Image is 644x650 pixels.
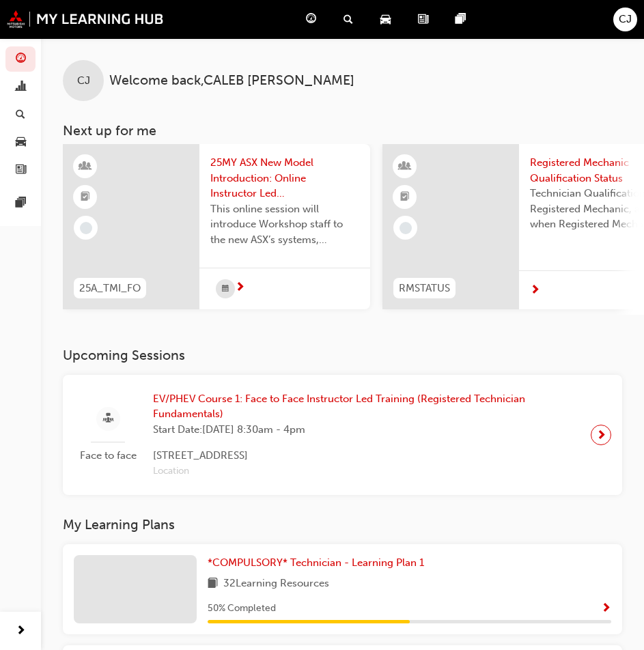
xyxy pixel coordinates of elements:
[445,5,482,33] a: pages-icon
[63,517,622,533] h3: My Learning Plans
[153,391,580,422] span: EV/PHEV Course 1: Face to Face Instructor Led Training (Registered Technician Fundamentals)
[79,281,141,296] span: 25A_TMI_FO
[344,11,353,28] span: search-icon
[16,623,26,640] span: next-icon
[16,109,25,121] span: search-icon
[16,197,26,210] span: pages-icon
[153,448,580,464] span: [STREET_ADDRESS]
[16,53,26,66] span: guage-icon
[208,576,218,593] span: book-icon
[380,11,391,28] span: car-icon
[399,281,450,296] span: RMSTATUS
[153,422,580,438] span: Start Date: [DATE] 8:30am - 4pm
[369,5,407,33] a: car-icon
[530,285,540,297] span: next-icon
[80,222,92,234] span: learningRecordVerb_NONE-icon
[456,11,466,28] span: pages-icon
[613,8,637,31] button: CJ
[407,5,445,33] a: news-icon
[306,11,316,28] span: guage-icon
[7,10,164,28] img: mmal
[400,222,412,234] span: learningRecordVerb_NONE-icon
[295,5,333,33] a: guage-icon
[619,12,632,27] span: CJ
[63,144,370,309] a: 25A_TMI_FO25MY ASX New Model Introduction: Online Instructor Led TrainingThis online session will...
[208,555,430,571] a: *COMPULSORY* Technician - Learning Plan 1
[418,11,428,28] span: news-icon
[210,201,359,248] span: This online session will introduce Workshop staff to the new ASX’s systems, software, servicing p...
[596,425,606,444] span: next-icon
[77,73,90,89] span: CJ
[400,188,410,206] span: booktick-icon
[74,386,611,485] a: Face to faceEV/PHEV Course 1: Face to Face Instructor Led Training (Registered Technician Fundame...
[333,5,369,33] a: search-icon
[222,281,229,298] span: calendar-icon
[153,464,580,479] span: Location
[16,164,26,176] span: news-icon
[208,556,424,569] span: *COMPULSORY* Technician - Learning Plan 1
[208,601,276,617] span: 50 % Completed
[81,158,90,175] span: learningResourceType_INSTRUCTOR_LED-icon
[63,348,622,363] h3: Upcoming Sessions
[601,600,611,617] button: Show Progress
[235,282,245,294] span: next-icon
[601,603,611,615] span: Show Progress
[210,155,359,201] span: 25MY ASX New Model Introduction: Online Instructor Led Training
[400,158,410,175] span: learningResourceType_INSTRUCTOR_LED-icon
[103,410,113,427] span: sessionType_FACE_TO_FACE-icon
[16,81,26,94] span: chart-icon
[109,73,354,89] span: Welcome back , CALEB [PERSON_NAME]
[41,123,644,139] h3: Next up for me
[223,576,329,593] span: 32 Learning Resources
[81,188,90,206] span: booktick-icon
[74,448,142,464] span: Face to face
[16,137,26,149] span: car-icon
